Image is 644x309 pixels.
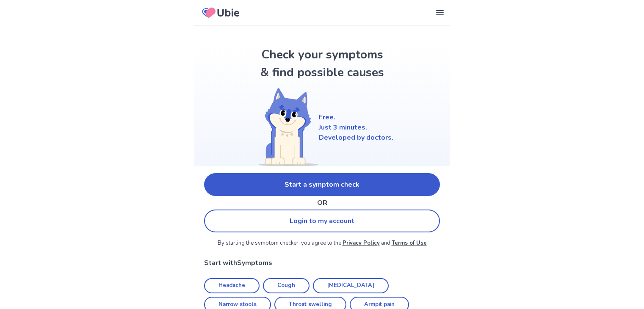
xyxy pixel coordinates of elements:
[319,112,393,122] p: Free.
[263,278,310,294] a: Cough
[204,258,440,268] p: Start with Symptoms
[259,46,386,81] h1: Check your symptoms & find possible causes
[319,122,393,132] p: Just 3 minutes.
[343,239,380,247] a: Privacy Policy
[204,239,440,248] p: By starting the symptom checker, you agree to the and
[204,210,440,232] a: Login to my account
[204,278,260,294] a: Headache
[204,173,440,196] a: Start a symptom check
[392,239,427,247] a: Terms of Use
[317,198,327,208] p: OR
[251,88,319,166] img: Shiba (Welcome)
[313,278,389,294] a: [MEDICAL_DATA]
[319,132,393,143] p: Developed by doctors.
